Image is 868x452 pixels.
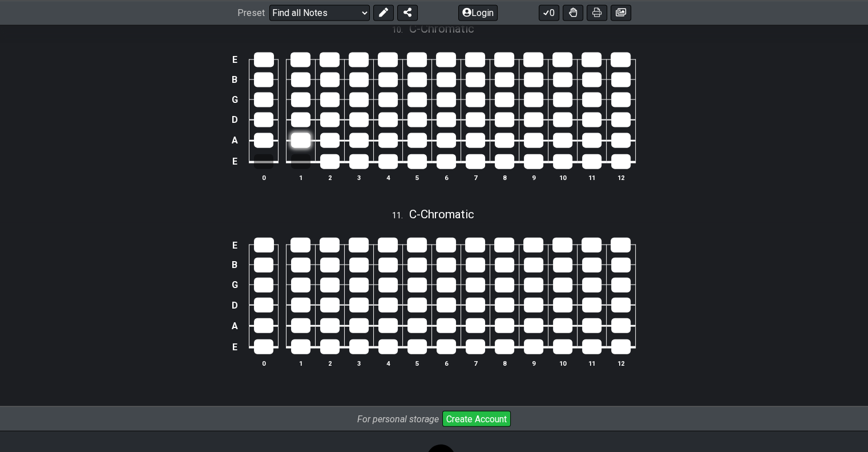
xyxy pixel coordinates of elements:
[442,411,511,427] button: Create Account
[228,70,241,90] td: B
[461,172,490,184] th: 7
[228,50,241,70] td: E
[392,24,409,37] span: 10 .
[373,172,402,184] th: 4
[249,357,278,369] th: 0
[606,172,635,184] th: 12
[402,357,431,369] th: 5
[519,172,548,184] th: 9
[397,5,418,21] button: Share Preset
[548,172,577,184] th: 10
[344,172,373,184] th: 3
[373,357,402,369] th: 4
[458,5,498,21] button: Login
[357,414,439,425] i: For personal storage
[539,5,559,21] button: 0
[490,357,519,369] th: 8
[402,172,431,184] th: 5
[228,130,241,151] td: A
[563,5,583,21] button: Toggle Dexterity for all fretkits
[611,5,631,21] button: Create image
[228,110,241,130] td: D
[228,90,241,110] td: G
[577,172,606,184] th: 11
[249,172,278,184] th: 0
[409,22,474,35] span: C - Chromatic
[587,5,607,21] button: Print
[373,5,394,21] button: Edit Preset
[228,151,241,173] td: E
[392,210,409,222] span: 11 .
[409,207,474,221] span: C - Chromatic
[490,172,519,184] th: 8
[577,357,606,369] th: 11
[344,357,373,369] th: 3
[228,275,241,295] td: G
[519,357,548,369] th: 9
[606,357,635,369] th: 12
[228,235,241,255] td: E
[431,357,461,369] th: 6
[315,172,344,184] th: 2
[431,172,461,184] th: 6
[228,295,241,315] td: D
[315,357,344,369] th: 2
[237,7,265,18] span: Preset
[228,336,241,358] td: E
[548,357,577,369] th: 10
[269,5,370,21] select: Preset
[461,357,490,369] th: 7
[286,172,315,184] th: 1
[228,255,241,275] td: B
[286,357,315,369] th: 1
[228,315,241,337] td: A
